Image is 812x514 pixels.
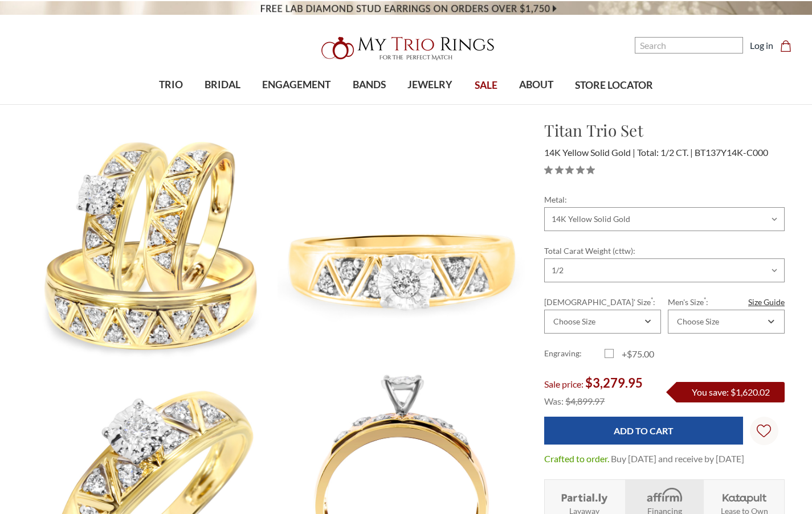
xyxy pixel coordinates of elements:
input: Add to Cart [544,417,742,445]
button: submenu toggle [291,104,302,105]
a: BANDS [342,67,397,104]
h1: Titan Trio Set [544,118,785,142]
div: Combobox [544,310,661,334]
svg: cart.cart_preview [780,40,791,52]
button: submenu toggle [364,104,375,105]
span: TRIO [159,77,183,92]
dt: Crafted to order. [544,452,609,466]
img: Katapult [719,487,770,505]
span: SALE [475,78,497,93]
button: submenu toggle [425,104,436,105]
span: ABOUT [519,77,553,92]
img: Photo of Titan 1/2 ct tw. Round Cluster Trio Set 14K Yellow Gold [BT137Y-C000] [28,119,276,363]
span: ENGAGEMENT [262,77,330,92]
a: TRIO [148,67,194,104]
label: Engraving: [544,347,604,361]
div: Choose Size [553,317,595,326]
span: Total: 1/2 CT. [637,147,693,158]
span: $4,899.97 [565,396,605,406]
span: $3,279.95 [585,375,643,390]
img: Affirm [639,487,690,505]
span: BRIDAL [205,77,240,92]
img: Layaway [559,487,610,505]
img: My Trio Rings [315,30,497,67]
button: submenu toggle [217,104,228,105]
img: Photo of Titan 1/2 ct tw. Round Cluster Trio Set 14K Yellow Gold [BT137YE-C000] [278,119,526,367]
span: Sale price: [544,379,584,389]
a: STORE LOCATOR [564,67,664,104]
a: My Trio Rings [235,30,577,67]
button: submenu toggle [531,104,542,105]
label: Total Carat Weight (cttw): [544,245,785,257]
a: Log in [750,39,773,52]
span: 14K Yellow Solid Gold [544,147,635,158]
label: Metal: [544,194,785,205]
svg: Wish Lists [757,388,771,474]
a: Wish Lists [750,417,778,445]
a: BRIDAL [194,67,251,104]
label: +$75.00 [605,347,664,361]
dd: Buy [DATE] and receive by [DATE] [611,452,744,466]
span: JEWELRY [407,77,452,92]
a: ABOUT [508,67,564,104]
span: Was: [544,396,564,406]
div: Choose Size [677,317,719,326]
div: Combobox [668,310,785,334]
span: BANDS [353,77,386,92]
input: Search [635,37,743,54]
span: BT137Y14K-C000 [695,147,768,158]
a: JEWELRY [397,67,463,104]
a: ENGAGEMENT [251,67,341,104]
span: STORE LOCATOR [575,78,653,93]
a: SALE [463,67,508,104]
a: Cart with 0 items [780,39,798,52]
button: submenu toggle [165,104,177,105]
label: Men's Size : [668,296,785,308]
span: You save: $1,620.02 [692,386,770,397]
label: [DEMOGRAPHIC_DATA]' Size : [544,296,661,308]
a: Size Guide [748,296,785,308]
